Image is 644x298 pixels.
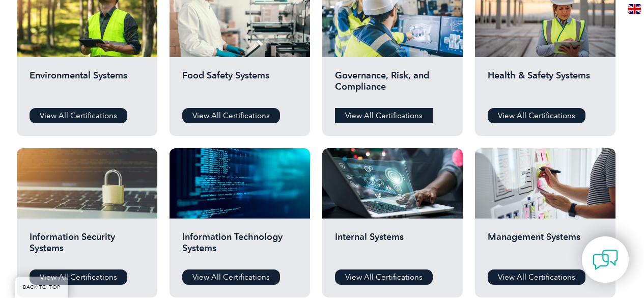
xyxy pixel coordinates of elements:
[335,231,450,262] h2: Internal Systems
[30,108,127,123] a: View All Certifications
[335,70,450,100] h2: Governance, Risk, and Compliance
[182,70,297,100] h2: Food Safety Systems
[182,108,280,123] a: View All Certifications
[488,108,585,123] a: View All Certifications
[628,4,641,14] img: en
[182,269,280,285] a: View All Certifications
[182,231,297,262] h2: Information Technology Systems
[30,231,145,262] h2: Information Security Systems
[335,108,433,123] a: View All Certifications
[488,269,585,285] a: View All Certifications
[30,70,145,100] h2: Environmental Systems
[335,269,433,285] a: View All Certifications
[15,277,68,298] a: BACK TO TOP
[488,231,603,262] h2: Management Systems
[30,269,127,285] a: View All Certifications
[593,247,618,273] img: contact-chat.png
[488,70,603,100] h2: Health & Safety Systems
